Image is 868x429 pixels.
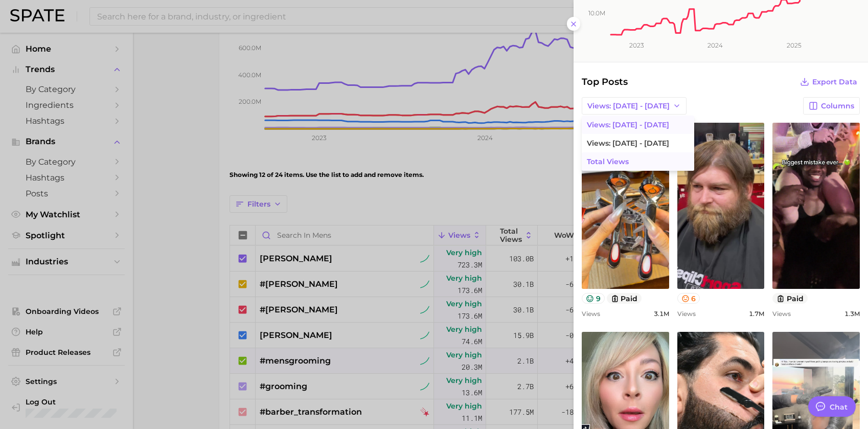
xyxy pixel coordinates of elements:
[582,75,628,89] span: Top Posts
[582,293,605,304] button: 9
[772,293,808,304] button: paid
[797,75,860,89] button: Export Data
[587,157,629,166] span: Total Views
[629,41,644,49] tspan: 2023
[707,41,723,49] tspan: 2024
[803,97,860,115] button: Columns
[588,9,605,17] tspan: 10.0m
[582,310,600,318] span: Views
[749,310,764,318] span: 1.7m
[844,310,860,318] span: 1.3m
[587,121,669,129] span: Views: [DATE] - [DATE]
[821,102,854,110] span: Columns
[812,78,857,86] span: Export Data
[787,41,802,49] tspan: 2025
[772,310,791,318] span: Views
[654,310,669,318] span: 3.1m
[677,310,696,318] span: Views
[607,293,642,304] button: paid
[677,293,700,304] button: 6
[587,139,669,148] span: Views: [DATE] - [DATE]
[582,97,687,115] button: Views: [DATE] - [DATE]
[587,102,670,110] span: Views: [DATE] - [DATE]
[582,116,694,171] ul: Views: [DATE] - [DATE]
